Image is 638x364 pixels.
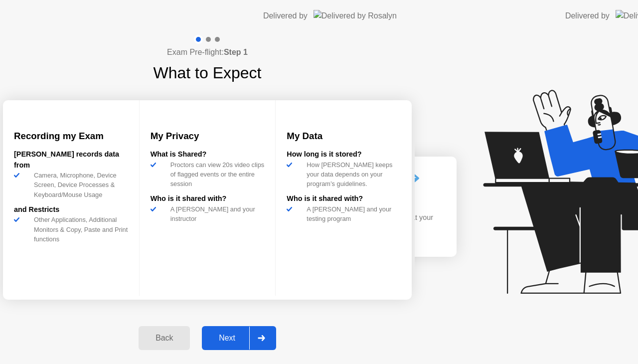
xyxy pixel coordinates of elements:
button: Next [202,326,276,350]
div: Back [142,334,187,343]
div: How [PERSON_NAME] keeps your data depends on your program’s guidelines. [303,160,401,189]
h3: My Data [287,129,401,143]
h3: My Privacy [151,129,265,143]
div: and Restricts [14,204,128,215]
div: A [PERSON_NAME] and your instructor [166,204,265,223]
div: Other Applications, Additional Monitors & Copy, Paste and Print functions [30,215,128,244]
div: Who is it shared with? [287,193,401,204]
b: Step 1 [224,48,248,56]
div: [PERSON_NAME] records data from [14,149,128,171]
h3: Recording my Exam [14,129,128,143]
button: Back [139,326,190,350]
div: Delivered by [565,10,610,22]
div: Delivered by [263,10,308,22]
img: Delivered by Rosalyn [314,10,397,21]
div: A [PERSON_NAME] and your testing program [303,204,401,223]
div: Proctors can view 20s video clips of flagged events or the entire session [166,160,265,189]
div: How long is it stored? [287,149,401,160]
div: Camera, Microphone, Device Screen, Device Processes & Keyboard/Mouse Usage [30,171,128,199]
div: Next [205,334,249,343]
h4: Exam Pre-flight: [167,46,248,58]
div: Who is it shared with? [151,193,265,204]
h1: What to Expect [154,61,262,85]
div: What is Shared? [151,149,265,160]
